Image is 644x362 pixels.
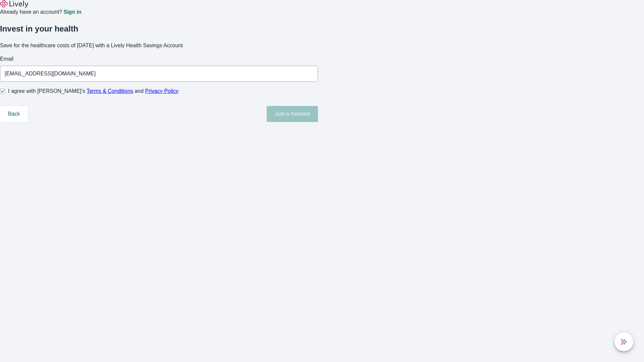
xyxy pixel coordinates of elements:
a: Privacy Policy [145,88,179,94]
a: Sign in [63,9,81,15]
button: chat [614,333,633,351]
span: I agree with [PERSON_NAME]’s and [8,87,178,95]
svg: Lively AI Assistant [621,339,627,345]
a: Terms & Conditions [87,88,133,94]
